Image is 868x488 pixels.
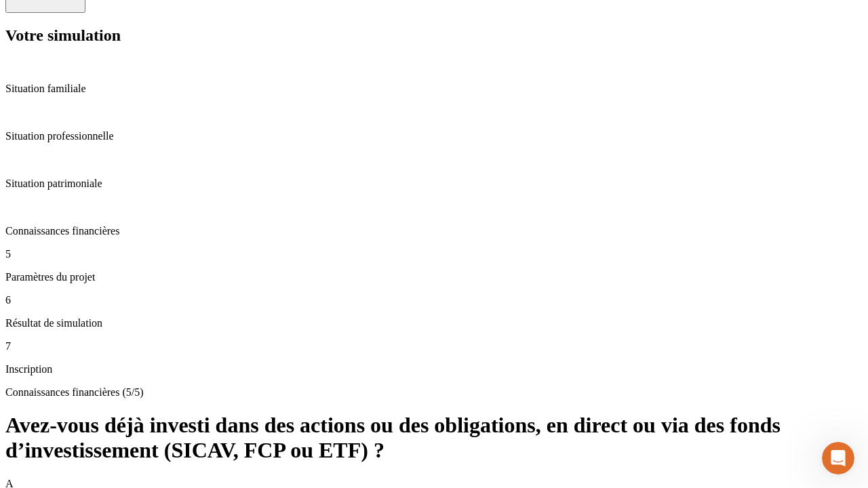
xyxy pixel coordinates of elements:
p: Situation familiale [5,83,863,95]
p: Situation patrimoniale [5,178,863,190]
iframe: Intercom live chat [822,442,854,474]
p: 7 [5,340,863,352]
h1: Avez-vous déjà investi dans des actions ou des obligations, en direct ou via des fonds d’investis... [5,413,863,463]
p: Connaissances financières (5/5) [5,386,863,399]
p: Inscription [5,363,863,375]
p: 5 [5,248,863,260]
p: Résultat de simulation [5,317,863,329]
p: Connaissances financières [5,225,863,237]
h2: Votre simulation [5,26,863,45]
p: Paramètres du projet [5,271,863,283]
p: 6 [5,294,863,306]
p: Situation professionnelle [5,130,863,142]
